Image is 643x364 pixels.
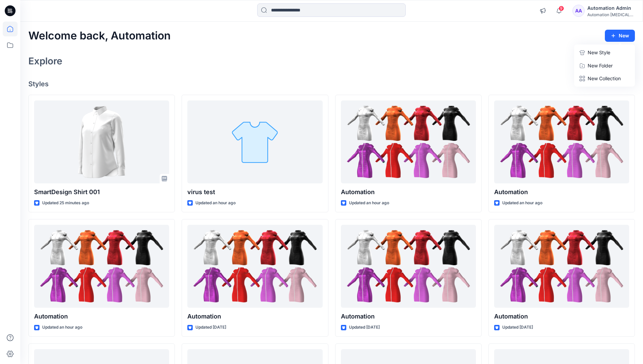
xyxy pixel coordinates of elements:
button: New [605,30,635,42]
p: SmartDesign Shirt 001 [34,187,169,197]
p: Automation [494,312,629,321]
p: Updated [DATE] [195,324,226,331]
p: Updated an hour ago [42,324,82,331]
h2: Welcome back, Automation [28,30,171,42]
a: SmartDesign Shirt 001 [34,100,169,184]
p: Automation [341,312,476,321]
a: virus test [187,100,322,184]
p: Automation [187,312,322,321]
a: Automation [187,225,322,308]
p: Automation [341,187,476,197]
p: New Folder [588,62,613,69]
a: Automation [341,225,476,308]
div: AA [572,5,585,17]
p: Updated [DATE] [502,324,533,331]
a: Automation [341,100,476,184]
a: Automation [494,100,629,184]
p: Updated 25 minutes ago [42,200,89,207]
a: Automation [494,225,629,308]
p: virus test [187,187,322,197]
div: Automation [MEDICAL_DATA]... [587,12,635,17]
h4: Styles [28,80,635,88]
h2: Explore [28,56,62,66]
a: New Style [575,46,634,59]
p: Updated an hour ago [195,200,236,207]
p: New Collection [588,74,621,83]
p: Updated an hour ago [349,200,389,207]
a: Automation [34,225,169,308]
p: Automation [34,312,169,321]
p: Updated [DATE] [349,324,380,331]
span: 9 [559,6,564,11]
p: Updated an hour ago [502,200,542,207]
p: Automation [494,187,629,197]
p: New Style [588,49,610,57]
div: Automation Admin [587,4,635,12]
